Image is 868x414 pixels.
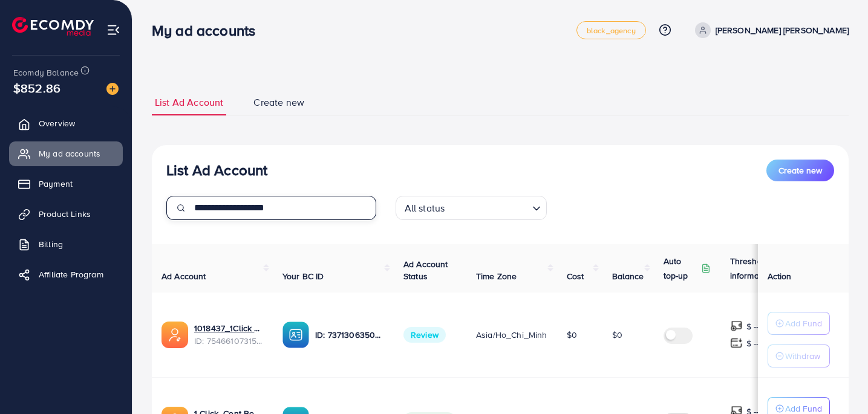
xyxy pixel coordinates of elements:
a: [PERSON_NAME] [PERSON_NAME] [690,22,849,38]
a: Affiliate Program [9,262,123,286]
a: Overview [9,111,123,135]
img: image [106,83,119,95]
span: ID: 7546610731588829200 [194,335,263,347]
span: Ecomdy Balance [13,66,79,79]
p: $ --- [746,336,762,351]
span: Cost [567,270,584,282]
a: My ad accounts [9,141,123,166]
span: Action [768,270,792,282]
img: logo [12,17,94,36]
a: Billing [9,232,123,256]
span: black_agency [587,27,636,34]
a: Payment [9,172,123,196]
span: Create new [778,164,822,176]
span: Your BC ID [282,270,324,282]
span: My ad accounts [39,147,100,160]
h3: List Ad Account [166,161,267,179]
p: $ --- [746,319,762,334]
span: Product Links [39,208,91,220]
span: $0 [612,329,622,341]
span: Review [403,327,446,343]
span: Billing [39,238,63,250]
span: List Ad Account [155,95,223,109]
span: Balance [612,270,644,282]
span: All status [402,199,448,217]
p: Withdraw [785,349,820,363]
button: Add Fund [768,312,830,335]
p: Auto top-up [664,254,699,283]
a: black_agency [576,21,646,39]
p: [PERSON_NAME] [PERSON_NAME] [716,23,849,37]
span: Time Zone [476,270,517,282]
a: 1018437_1Click Account 131_1757082261482 [194,322,263,334]
span: Create new [253,95,304,109]
p: Threshold information [730,254,789,283]
img: top-up amount [730,320,743,332]
p: Add Fund [785,316,822,331]
iframe: Chat [817,360,859,405]
img: ic-ads-acc.e4c84228.svg [162,322,188,348]
span: Overview [39,117,75,129]
img: ic-ba-acc.ded83a64.svg [282,322,309,348]
div: <span class='underline'>1018437_1Click Account 131_1757082261482</span></br>7546610731588829200 [194,322,263,347]
h3: My ad accounts [152,22,265,39]
img: menu [106,23,120,37]
img: top-up amount [730,337,743,349]
span: Ad Account [162,270,206,282]
button: Create new [766,160,834,181]
span: Payment [39,178,73,190]
a: Product Links [9,202,123,226]
span: Asia/Ho_Chi_Minh [476,329,547,341]
input: Search for option [448,197,527,217]
span: $852.86 [13,79,60,97]
span: Ad Account Status [403,258,448,282]
p: ID: 7371306350615248913 [315,328,384,342]
span: Affiliate Program [39,268,103,280]
button: Withdraw [768,344,830,367]
div: Search for option [396,196,547,220]
span: $0 [567,329,577,341]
